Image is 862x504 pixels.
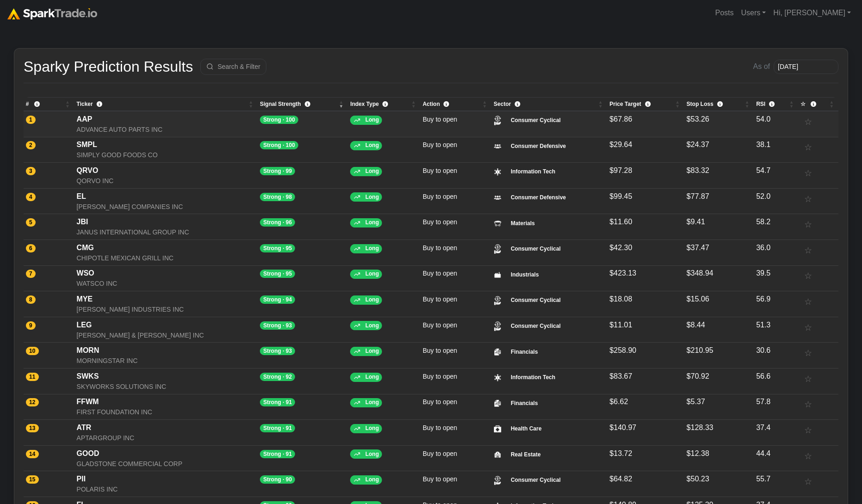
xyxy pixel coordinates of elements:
h2: Sparky Prediction Results [24,58,193,75]
small: Information Tech [509,373,558,381]
div: QORVO INC [77,176,256,186]
img: Information Tech [494,374,501,381]
button: Search & Filter [200,59,266,75]
button: ☆ [800,422,823,439]
div: POLARIS INC [77,485,256,494]
small: Buy to open [423,244,457,252]
span: $83.32 [687,166,709,174]
div: [PERSON_NAME] COMPANIES INC [77,202,256,212]
img: sparktrade.png [7,8,97,19]
span: $50.23 [687,475,709,483]
small: Consumer Cyclical [509,296,563,304]
small: Buy to open [423,373,457,380]
div: MORN [77,345,256,356]
span: Action [423,100,440,108]
small: Health Care [509,424,544,433]
div: ADVANCE AUTO PARTS INC [77,125,256,135]
span: 57.8 [756,398,770,406]
th: RSI Relative Strength Index indicating overbought/oversold levels. Use &lt;30 for long setups, &g... [754,98,798,111]
span: 12 [26,398,39,406]
span: 8 [26,295,36,304]
span: 9 [26,321,36,330]
th: Price Target The forecasted level where you plan to take profits once a trade moves in your favor... [607,98,684,111]
span: $64.82 [610,475,632,483]
span: Ticker [77,100,93,108]
small: Consumer Cyclical [509,245,563,253]
small: Financials [509,348,540,356]
div: ATR [77,422,256,433]
span: 38.1 [756,141,770,148]
span: 1 [26,116,36,124]
span: $12.38 [687,449,709,457]
div: CMG [77,242,256,253]
span: Long [365,142,379,148]
span: $348.94 [687,269,714,277]
small: Consumer Defensive [509,193,568,202]
span: Strong · 93 [260,347,295,355]
small: Buy to open [423,475,457,483]
span: 54.7 [756,166,770,174]
span: 51.3 [756,321,770,329]
div: APTARGROUP INC [77,433,256,443]
span: 36.0 [756,244,770,252]
span: Long [365,296,379,303]
span: Signal Strength [260,100,301,108]
span: 37.4 [756,424,770,431]
span: Sector [494,100,511,108]
small: Buy to open [423,347,457,354]
small: Buy to open [423,270,457,277]
span: Strong · 91 [260,450,295,458]
div: SWKS [77,371,256,382]
button: ☆ [800,448,823,465]
small: Buy to open [423,167,457,174]
div: SMPL [77,139,256,150]
div: SIMPLY GOOD FOODS CO [77,150,256,160]
th: # Ranking position based on AI confidence score and prediction strength. : activate to sort colum... [24,98,74,111]
small: Materials [509,219,537,227]
span: 39.5 [756,269,770,277]
span: Strong · 96 [260,218,295,227]
th: Signal Strength This score reflects SparkTrade's AI model confidence in the predicted move. Highe... [258,98,348,111]
span: Long [365,245,379,252]
th: Action Buy to Open: suggested new position, enter now. Sell to close: suggested exit from a previ... [420,98,492,111]
span: 54.0 [756,115,770,123]
span: Stop Loss [687,100,714,108]
span: $210.95 [687,346,714,354]
div: MORNINGSTAR INC [77,356,256,366]
span: Strong · 94 [260,295,295,304]
th: Sector Industry sector classification for targeted exposure or sector rotation strategies. : acti... [492,98,608,111]
span: Long [365,348,379,354]
div: AAP [77,114,256,125]
span: $6.62 [610,398,628,406]
span: 11 [26,373,39,381]
img: Real Estate [494,451,501,458]
img: Consumer Cyclical [494,116,501,125]
span: $5.37 [687,398,705,406]
span: Price Target [610,100,641,108]
span: $70.92 [687,372,709,380]
span: Long [365,476,379,483]
span: Strong · 90 [260,475,295,484]
span: $128.33 [687,424,714,431]
div: SKYWORKS SOLUTIONS INC [77,382,256,392]
small: Buy to open [423,450,457,457]
span: 52.0 [756,192,770,200]
a: Posts [711,4,737,22]
div: FFWM [77,396,256,407]
span: 7 [26,270,36,278]
span: Long [365,425,379,431]
button: ☆ [800,396,823,413]
div: JANUS INTERNATIONAL GROUP INC [77,227,256,237]
span: $11.01 [610,321,632,329]
span: $140.97 [610,424,636,431]
span: $8.44 [687,321,705,329]
span: Index Type [350,100,379,108]
img: Consumer Cyclical [494,321,501,331]
span: Long [365,219,379,226]
img: Consumer Cyclical [494,244,501,254]
button: ☆ [800,294,823,311]
span: Strong · 95 [260,270,295,278]
span: Long [365,451,379,457]
button: ☆ [800,242,823,259]
small: Information Tech [509,167,558,176]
